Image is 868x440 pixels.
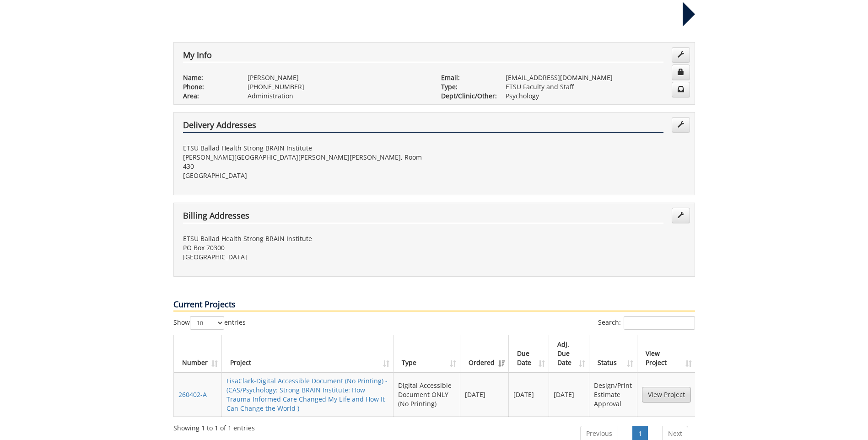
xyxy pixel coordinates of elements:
[183,51,663,63] h4: My Info
[460,372,509,417] td: [DATE]
[248,82,427,91] p: [PHONE_NUMBER]
[506,82,685,91] p: ETSU Faculty and Staff
[183,91,234,101] p: Area:
[598,316,695,330] label: Search:
[173,299,695,311] p: Current Projects
[672,47,690,63] a: Edit Info
[226,376,388,413] a: LisaClark-Digital Accessible Document (No Printing) - (CAS/Psychology: Strong BRAIN Institute: Ho...
[394,372,460,417] td: Digital Accessible Document ONLY (No Printing)
[183,171,427,180] p: [GEOGRAPHIC_DATA]
[624,316,695,330] input: Search:
[183,243,427,252] p: PO Box 70300
[183,121,663,133] h4: Delivery Addresses
[174,335,222,372] th: Number: activate to sort column ascending
[173,316,246,330] label: Show entries
[549,372,589,417] td: [DATE]
[222,335,394,372] th: Project: activate to sort column ascending
[178,390,207,399] a: 260402-A
[248,91,427,101] p: Administration
[672,82,690,97] a: Change Communication Preferences
[549,335,589,372] th: Adj. Due Date: activate to sort column ascending
[183,211,663,223] h4: Billing Addresses
[509,372,549,417] td: [DATE]
[183,252,427,262] p: [GEOGRAPHIC_DATA]
[183,73,234,82] p: Name:
[183,144,427,153] p: ETSU Ballad Health Strong BRAIN Institute
[190,316,224,330] select: Showentries
[441,91,492,101] p: Dept/Clinic/Other:
[183,153,427,171] p: [PERSON_NAME][GEOGRAPHIC_DATA][PERSON_NAME][PERSON_NAME], Room 430
[173,420,255,433] div: Showing 1 to 1 of 1 entries
[509,335,549,372] th: Due Date: activate to sort column ascending
[506,73,685,82] p: [EMAIL_ADDRESS][DOMAIN_NAME]
[672,117,690,133] a: Edit Addresses
[642,387,691,402] a: View Project
[183,234,427,243] p: ETSU Ballad Health Strong BRAIN Institute
[589,372,637,417] td: Design/Print Estimate Approval
[441,73,492,82] p: Email:
[506,91,685,101] p: Psychology
[460,335,509,372] th: Ordered: activate to sort column ascending
[248,73,427,82] p: [PERSON_NAME]
[672,64,690,80] a: Change Password
[637,335,695,372] th: View Project: activate to sort column ascending
[672,208,690,223] a: Edit Addresses
[589,335,637,372] th: Status: activate to sort column ascending
[441,82,492,91] p: Type:
[394,335,460,372] th: Type: activate to sort column ascending
[183,82,234,91] p: Phone:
